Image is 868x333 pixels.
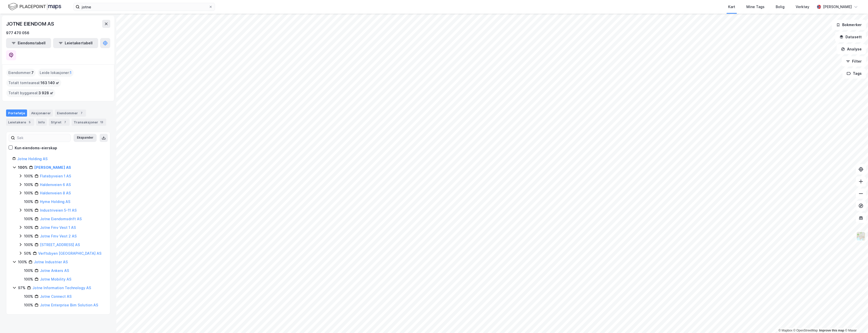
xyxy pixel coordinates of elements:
a: Haldenveien 8 AS [40,191,71,195]
div: Aksjonærer [29,109,53,117]
div: 100% [24,207,33,213]
div: Totalt tomteareal : [6,79,61,87]
button: Ekspander [74,134,97,142]
div: Eiendommer : [6,69,36,77]
a: Jotne Fmv Vest 1 AS [40,225,76,230]
div: Info [36,119,47,126]
div: 100% [24,190,33,196]
button: Datasett [835,32,866,42]
button: Tags [842,68,866,79]
a: [STREET_ADDRESS] AS [40,243,80,247]
a: Industriveien 5-11 AS [40,208,77,212]
div: Bolig [776,4,785,10]
div: 100% [24,242,33,248]
div: 100% [24,233,33,239]
a: Jotne Connect AS [40,294,72,299]
div: 5 [27,120,32,125]
a: Jotne Enterprise Bim Solution AS [40,303,98,307]
a: Jotne Holding AS [17,157,48,161]
div: 100% [24,268,33,274]
div: Totalt byggareal : [6,89,55,97]
a: Jotne Fmv Vest 2 AS [40,234,77,238]
div: Leide lokasjoner : [38,69,74,77]
a: Improve this map [819,329,844,332]
div: 100% [24,216,33,222]
div: Transaksjoner [72,119,106,126]
div: Leietakere [6,119,34,126]
button: Filter [842,56,866,66]
a: [PERSON_NAME] AS [34,165,71,170]
a: OpenStreetMap [793,329,818,332]
div: 97% [18,285,26,291]
div: Eiendommer [55,109,86,117]
button: Eiendomstabell [6,38,51,48]
div: 100% [24,199,33,205]
div: 977 470 056 [6,30,29,36]
div: Kontrollprogram for chat [843,309,868,333]
button: Leietakertabell [53,38,98,48]
div: 100% [24,293,33,300]
img: logo.f888ab2527a4732fd821a326f86c7f29.svg [8,2,61,11]
span: 7 [31,70,34,76]
div: Kun eiendoms-eierskap [15,145,57,151]
div: 100% [24,276,33,282]
div: Kart [728,4,735,10]
div: 7 [62,120,68,125]
div: Verktøy [796,4,809,10]
div: 13 [99,120,104,125]
div: 100% [18,259,27,265]
div: 7 [79,110,84,116]
div: 50% [24,250,31,256]
a: Flatebyveien 1 AS [40,174,71,178]
input: Søk på adresse, matrikkel, gårdeiere, leietakere eller personer [80,3,209,11]
div: 100% [24,182,33,188]
div: [PERSON_NAME] [823,4,852,10]
img: Z [856,231,866,241]
span: 1 [70,70,72,76]
a: Mapbox [778,329,792,332]
a: Jotne Ankers AS [40,268,69,273]
div: 100% [24,173,33,179]
a: Jotne Eiendomsdrift AS [40,217,82,221]
span: 3 928 ㎡ [38,90,53,96]
a: Jotne Mobility AS [40,277,71,281]
button: Analyse [837,44,866,54]
a: Haldenveien 6 AS [40,182,71,187]
span: 163 140 ㎡ [40,80,59,86]
a: Jotne Industrier AS [34,260,68,264]
button: Bokmerker [832,20,866,30]
div: JOTNE EIENDOM AS [6,20,55,28]
div: Mine Tags [746,4,765,10]
a: Jotne Information Technology AS [32,286,91,290]
input: Søk [15,134,70,142]
a: Verftsbyen [GEOGRAPHIC_DATA] AS [38,251,101,255]
iframe: Chat Widget [843,309,868,333]
a: Hyme Holding AS [40,199,70,204]
div: 100% [24,225,33,231]
div: 100% [24,302,33,308]
div: Portefølje [6,109,27,117]
div: Styret [49,119,70,126]
div: 100% [18,164,28,171]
